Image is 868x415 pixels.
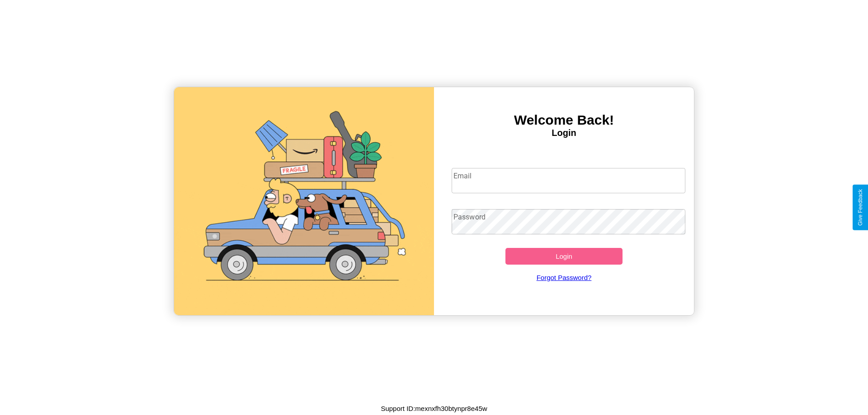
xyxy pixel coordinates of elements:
[174,87,434,315] img: gif
[857,189,863,226] div: Give Feedback
[434,128,694,138] h4: Login
[434,112,694,128] h3: Welcome Back!
[447,265,681,290] a: Forgot Password?
[505,248,623,265] button: Login
[381,402,487,415] p: Support ID: mexnxfh30btynpr8e45w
